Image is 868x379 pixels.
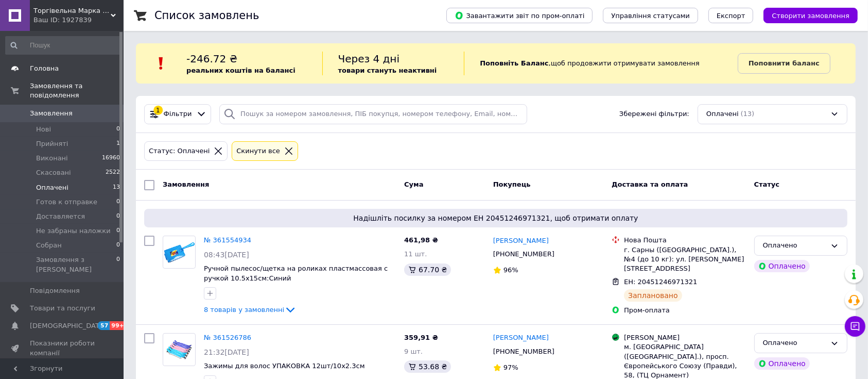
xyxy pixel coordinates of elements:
[163,337,195,362] img: Фото товару
[147,146,212,157] div: Статус: Оплачені
[116,125,120,134] span: 0
[36,125,51,134] span: Нові
[504,266,518,274] span: 96%
[706,109,739,119] span: Оплачені
[163,240,195,265] img: Фото товару
[30,304,95,313] span: Товари та послуги
[106,168,120,177] span: 2522
[116,226,120,236] span: 0
[5,36,121,55] input: Пошук
[754,180,780,188] span: Статус
[611,12,690,20] span: Управління статусами
[30,339,95,357] span: Показники роботи компанії
[753,11,858,19] a: Створити замовлення
[186,53,237,65] span: -246.72 ₴
[153,106,163,115] div: 1
[338,67,437,74] b: товари стануть неактивні
[234,146,282,157] div: Cкинути все
[148,213,843,223] span: Надішліть посилку за номером ЕН 20451246971321, щоб отримати оплату
[619,109,689,119] span: Збережені фільтри:
[464,52,738,75] div: , щоб продовжити отримувати замовлення
[36,197,97,207] span: Готов к отправке
[624,306,745,315] div: Пром-оплата
[763,338,826,349] div: Оплачено
[163,236,196,269] a: Фото товару
[110,321,127,330] span: 99+
[30,321,106,331] span: [DEMOGRAPHIC_DATA]
[624,278,697,286] span: ЕН: 20451246971321
[204,236,251,244] a: № 361554934
[163,333,196,366] a: Фото товару
[204,306,284,314] span: 8 товарів у замовленні
[116,255,120,274] span: 0
[30,81,124,100] span: Замовлення та повідомлення
[493,180,531,188] span: Покупець
[404,263,451,276] div: 67.70 ₴
[404,250,427,258] span: 11 шт.
[116,241,120,250] span: 0
[204,348,249,356] span: 21:32[DATE]
[338,53,400,65] span: Через 4 дні
[113,183,120,192] span: 13
[404,236,438,244] span: 461,98 ₴
[772,12,849,20] span: Створити замовлення
[754,357,810,370] div: Оплачено
[204,334,251,341] a: № 361526786
[36,154,68,163] span: Виконані
[116,197,120,207] span: 0
[30,109,73,118] span: Замовлення
[154,9,259,22] h1: Список замовлень
[33,15,124,25] div: Ваш ID: 1927839
[493,250,554,258] span: [PHONE_NUMBER]
[455,11,584,20] span: Завантажити звіт по пром-оплаті
[219,104,527,124] input: Пошук за номером замовлення, ПІБ покупця, номером телефону, Email, номером накладної
[749,59,820,67] b: Поповнити баланс
[493,348,554,355] span: [PHONE_NUMBER]
[763,8,858,23] button: Створити замовлення
[30,286,80,295] span: Повідомлення
[36,183,68,192] span: Оплачені
[36,241,62,250] span: Собран
[36,255,116,274] span: Замовлення з [PERSON_NAME]
[164,109,192,119] span: Фільтри
[624,333,745,342] div: [PERSON_NAME]
[30,64,59,73] span: Головна
[404,360,451,373] div: 53.68 ₴
[36,168,71,177] span: Скасовані
[404,348,423,355] span: 9 шт.
[204,265,388,282] a: Ручной пылесос/щетка на роликах пластмассовая с ручкой 10.5х15см:Синий
[204,251,249,259] span: 08:43[DATE]
[845,316,865,337] button: Чат з покупцем
[98,321,110,330] span: 57
[624,289,682,302] div: Заплановано
[102,154,120,163] span: 16960
[404,334,438,341] span: 359,91 ₴
[738,53,830,74] a: Поповнити баланс
[36,226,111,236] span: Не забраны наложки
[717,12,745,20] span: Експорт
[708,8,754,23] button: Експорт
[36,212,85,221] span: Доставляется
[204,306,297,314] a: 8 товарів у замовленні
[763,240,826,251] div: Оплачено
[116,139,120,149] span: 1
[153,56,169,71] img: :exclamation:
[493,333,549,343] a: [PERSON_NAME]
[624,236,745,245] div: Нова Пошта
[504,364,518,371] span: 97%
[404,180,423,188] span: Cума
[603,8,698,23] button: Управління статусами
[480,59,548,67] b: Поповніть Баланс
[163,180,209,188] span: Замовлення
[754,260,810,272] div: Оплачено
[493,236,549,246] a: [PERSON_NAME]
[33,6,111,15] span: Торгівельна Марка "FromFactory"
[446,8,593,23] button: Завантажити звіт по пром-оплаті
[204,362,365,370] a: Зажимы для волос УПАКОВКА 12шт/10х2.3см
[36,139,68,149] span: Прийняті
[612,180,688,188] span: Доставка та оплата
[186,67,296,74] b: реальних коштів на балансі
[741,110,755,118] span: (13)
